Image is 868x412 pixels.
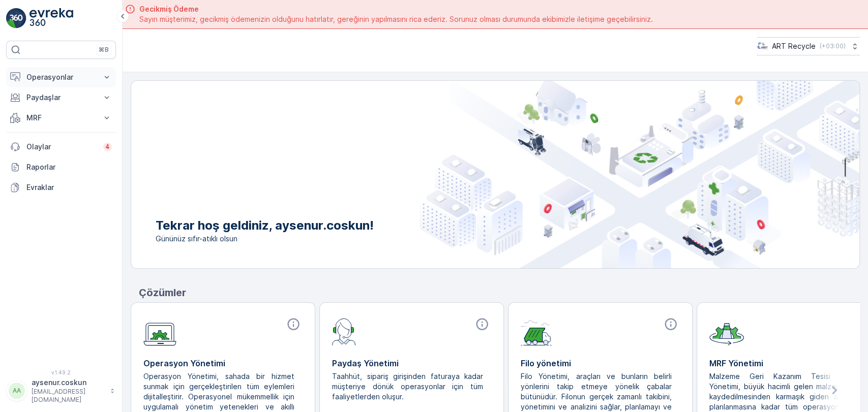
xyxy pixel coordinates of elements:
p: ( +03:00 ) [820,42,846,50]
img: image_23.png [757,41,768,52]
a: Evraklar [6,177,116,198]
img: module-icon [332,317,356,345]
span: v 1.49.2 [6,369,116,375]
button: AAaysenur.coskun[EMAIL_ADDRESS][DOMAIN_NAME] [6,377,116,404]
p: Çözümler [139,285,860,300]
p: [EMAIL_ADDRESS][DOMAIN_NAME] [32,388,105,404]
img: logo [6,8,26,28]
a: Olaylar4 [6,137,116,157]
p: Olaylar [26,142,97,152]
button: MRF [6,108,116,128]
p: Filo yönetimi [521,357,680,369]
p: MRF [26,113,96,123]
p: Paydaşlar [26,92,96,103]
img: module-icon [143,317,176,346]
div: AA [9,383,25,399]
p: Tekrar hoş geldiniz, aysenur.coskun! [156,217,374,234]
span: Gecikmiş Ödeme [139,4,653,14]
button: ART Recycle(+03:00) [757,37,860,55]
p: ⌘B [99,46,109,54]
img: logo_light-DOdMpM7g.png [29,8,73,28]
p: ART Recycle [772,41,816,51]
span: Gününüz sıfır-atıklı olsun [156,234,374,244]
span: Sayın müşterimiz, gecikmiş ödemenizin olduğunu hatırlatır, gereğinin yapılmasını rica ederiz. Sor... [139,14,653,24]
p: Taahhüt, sipariş girişinden faturaya kadar müşteriye dönük operasyonlar için tüm faaliyetlerden o... [332,371,483,402]
p: Raporlar [26,162,112,172]
p: Evraklar [26,182,112,193]
p: aysenur.coskun [32,377,105,388]
p: Operasyon Yönetimi [143,357,303,369]
button: Paydaşlar [6,87,116,108]
img: module-icon [521,317,552,345]
a: Raporlar [6,157,116,177]
img: city illustration [420,81,859,268]
img: module-icon [709,317,744,345]
p: Operasyonlar [26,72,96,82]
p: Paydaş Yönetimi [332,357,491,369]
button: Operasyonlar [6,67,116,87]
p: 4 [105,143,110,151]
